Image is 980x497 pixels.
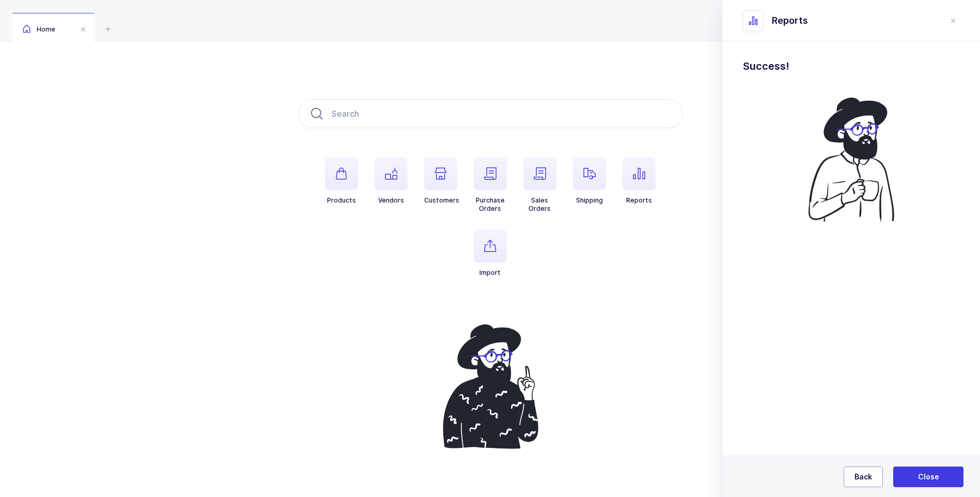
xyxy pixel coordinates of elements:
button: Close [893,467,963,487]
h1: Success! [743,58,959,74]
button: SalesOrders [523,157,556,213]
span: Back [854,472,872,482]
span: Reports [772,14,808,27]
button: Customers [424,157,459,205]
span: Close [918,472,939,482]
button: Reports [623,157,656,205]
button: PurchaseOrders [474,157,507,213]
button: Products [325,157,358,205]
button: Vendors [375,157,408,205]
button: Import [474,229,507,277]
button: Back [844,467,883,487]
input: Search [298,99,682,128]
button: close drawer [947,14,959,27]
span: Home [23,25,55,33]
img: pointing-up.svg [432,318,548,455]
button: Shipping [573,157,606,205]
img: coffee.svg [794,91,909,227]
